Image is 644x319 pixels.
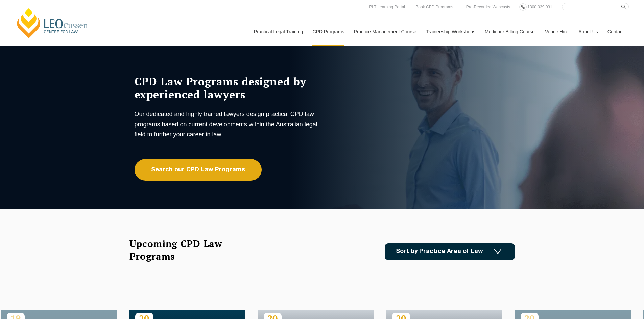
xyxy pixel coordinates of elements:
[367,3,407,11] a: PLT Learning Portal
[602,17,629,46] a: Contact
[135,109,320,139] p: Our dedicated and highly trained lawyers design practical CPD law programs based on current devel...
[135,75,320,101] h1: CPD Law Programs designed by experienced lawyers
[527,5,552,9] span: 1300 039 031
[349,17,421,46] a: Practice Management Course
[464,3,512,11] a: Pre-Recorded Webcasts
[414,3,455,11] a: Book CPD Programs
[15,7,90,39] a: [PERSON_NAME] Centre for Law
[385,243,515,260] a: Sort by Practice Area of Law
[540,17,573,46] a: Venue Hire
[494,249,502,255] img: Icon
[129,237,239,262] h2: Upcoming CPD Law Programs
[599,274,627,302] iframe: LiveChat chat widget
[249,17,308,46] a: Practical Legal Training
[573,17,602,46] a: About Us
[480,17,540,46] a: Medicare Billing Course
[421,17,480,46] a: Traineeship Workshops
[135,159,262,181] a: Search our CPD Law Programs
[526,3,554,11] a: 1300 039 031
[307,17,349,46] a: CPD Programs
